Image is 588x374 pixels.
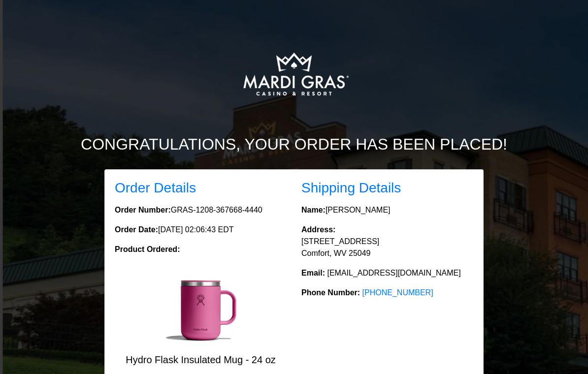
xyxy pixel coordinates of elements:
strong: Name: [301,206,326,214]
h2: Congratulations, your order has been placed! [65,135,523,154]
a: [PHONE_NUMBER] [362,288,433,297]
img: Logo [206,25,382,123]
h5: Hydro Flask Insulated Mug - 24 oz [115,354,287,366]
h3: Order Details [115,180,287,196]
strong: Order Date: [115,225,158,234]
strong: Order Number: [115,206,171,214]
p: [EMAIL_ADDRESS][DOMAIN_NAME] [301,267,473,279]
strong: Address: [301,225,335,234]
strong: Phone Number: [301,288,360,297]
h3: Shipping Details [301,180,473,196]
p: GRAS-1208-367668-4440 [115,204,287,216]
img: Hydro Flask Insulated Mug - 24 oz [162,269,240,343]
strong: Product Ordered: [115,245,180,253]
p: [PERSON_NAME] [301,204,473,216]
strong: Email: [301,269,325,277]
p: [STREET_ADDRESS] Comfort, WV 25049 [301,224,473,259]
p: [DATE] 02:06:43 EDT [115,224,287,236]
